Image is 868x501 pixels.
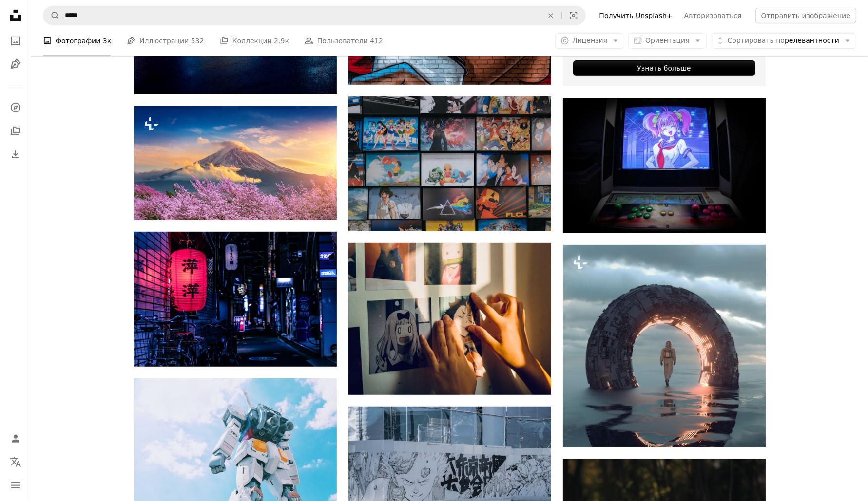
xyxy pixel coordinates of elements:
button: Прозрачный [540,6,561,25]
a: Коллекции 2.9к [220,25,289,56]
a: бело-серый робот днем [134,441,337,450]
button: Ориентация [628,33,707,49]
form: Найти визуальные материалы на сайте [43,6,586,25]
img: Включен черный плоский телевизор, на котором изображена женщина в синем платье. [563,98,766,233]
font: Ориентация [645,37,690,44]
a: Коллекции [6,121,25,141]
font: Узнать больше [637,64,691,72]
a: Пользователи 412 [305,25,383,56]
font: 532 [191,37,204,45]
a: История загрузок [6,145,25,164]
button: Визуальный поиск [562,6,585,25]
a: Гора Фудзи и цветущая сакура весной, Япония. [134,158,337,167]
font: Отправить изображение [761,12,850,19]
font: Иллюстрации [139,37,189,45]
font: релевантности [785,37,839,44]
a: Войти / Зарегистрироваться [6,429,25,448]
img: Японский фонарь над городским велосипедом ночью [134,232,337,367]
font: 2.9к [274,37,289,45]
button: Меню [6,476,25,495]
img: Фотоколлаж с изображением персонажа аниме на черной деревянной полке [348,96,551,231]
font: Лицензия [572,37,607,44]
a: Астронавт идёт под научно-фантастической конструкцией с неоновой подсветкой. Футуристическая и ин... [563,341,766,350]
a: Иллюстрации 532 [127,25,204,56]
font: 412 [370,37,383,45]
a: Японский фонарь над городским велосипедом ночью [134,295,337,303]
a: женщина в черной рубашке делает селфи [348,314,551,323]
button: Поиск Unsplash [43,6,60,25]
a: Авторизоваться [678,8,748,23]
img: Астронавт идёт под научно-фантастической конструкцией с неоновой подсветкой. Футуристическая и ин... [563,245,766,447]
a: Включен черный плоский телевизор, на котором изображена женщина в синем платье. [563,161,766,169]
a: Исследовать [6,98,25,117]
img: женщина в черной рубашке делает селфи [348,243,551,395]
button: Отправить изображение [755,8,856,23]
a: Фотографии [6,31,25,51]
button: Язык [6,452,25,472]
a: Получить Unsplash+ [594,8,678,23]
font: Пользователи [317,37,368,45]
img: Гора Фудзи и цветущая сакура весной, Япония. [134,106,337,220]
button: Сортировать порелевантности [711,33,856,49]
font: Получить Unsplash+ [599,12,673,19]
font: Сортировать по [728,37,785,44]
button: Лицензия [555,33,624,49]
a: Иллюстрации [6,55,25,74]
a: Фотоколлаж с изображением персонажа аниме на черной деревянной полке [348,159,551,168]
a: Главная — Unsplash [6,6,25,27]
font: Авторизоваться [684,12,742,19]
a: белые и черные граффити на белой стене [348,469,551,478]
font: Коллекции [232,37,272,45]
